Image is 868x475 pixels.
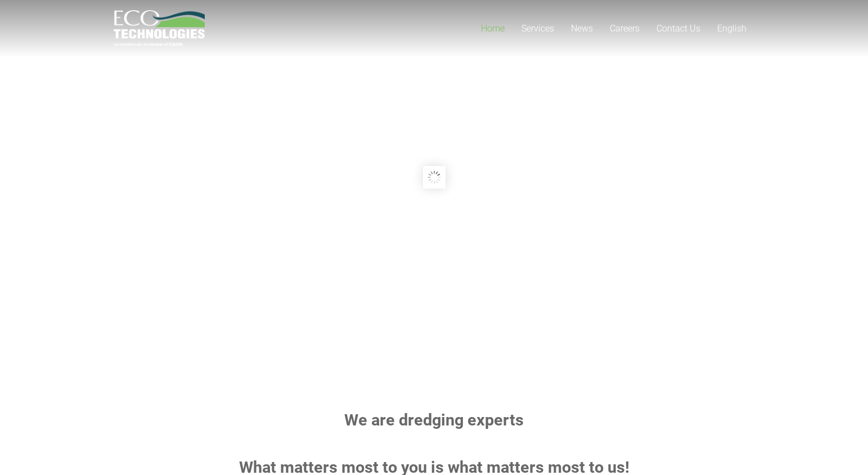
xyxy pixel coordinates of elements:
span: English [717,23,746,34]
span: Careers [610,23,640,34]
strong: We are dredging experts [344,410,524,429]
span: Contact Us [656,23,700,34]
span: Services [521,23,554,34]
span: Home [481,23,505,34]
span: News [571,23,593,34]
a: logo_EcoTech_ASDR_RGB [114,10,205,47]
